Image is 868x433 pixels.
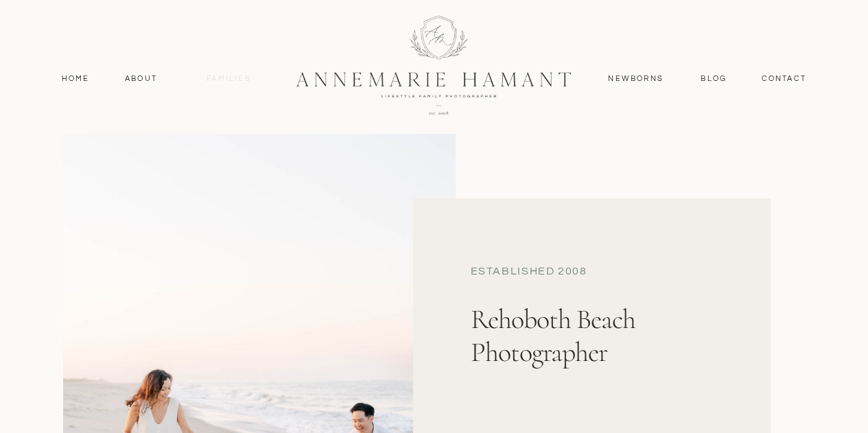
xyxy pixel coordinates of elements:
a: About [121,73,161,85]
a: contact [754,73,814,85]
h1: Rehoboth Beach Photographer [471,303,742,421]
a: Families [198,73,260,85]
div: established 2008 [471,264,749,282]
a: Blog [698,73,730,85]
a: Home [56,73,96,85]
a: Newborns [603,73,669,85]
